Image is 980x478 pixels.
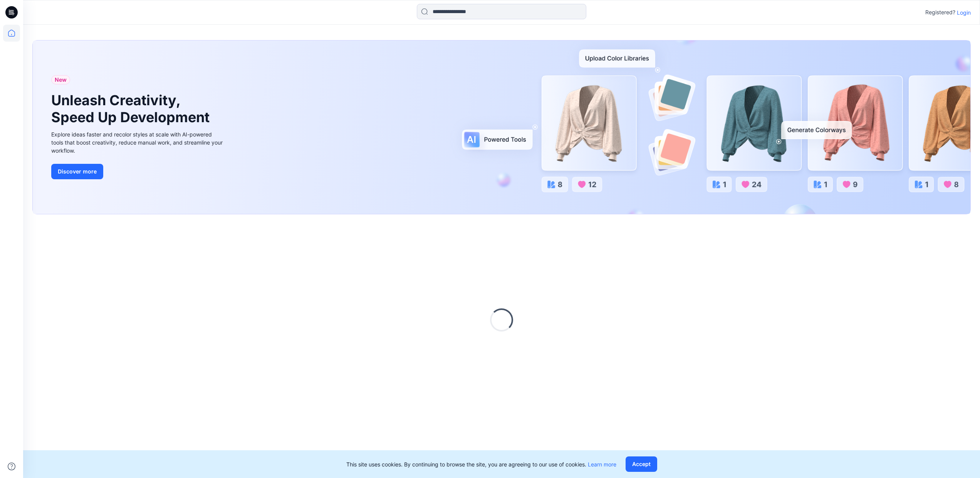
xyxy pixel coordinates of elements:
[957,8,971,17] p: Login
[925,8,955,17] p: Registered?
[55,75,67,84] span: New
[51,164,225,179] a: Discover more
[588,461,616,468] a: Learn more
[51,92,213,125] h1: Unleash Creativity, Speed Up Development
[346,460,616,468] p: This site uses cookies. By continuing to browse the site, you are agreeing to our use of cookies.
[51,130,225,155] div: Explore ideas faster and recolor styles at scale with AI-powered tools that boost creativity, red...
[51,164,103,179] button: Discover more
[626,456,657,472] button: Accept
